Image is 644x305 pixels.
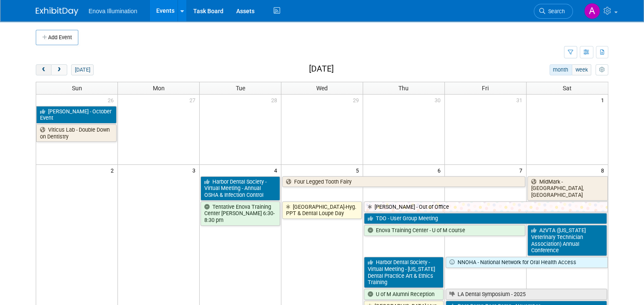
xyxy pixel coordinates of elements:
a: Four Legged Tooth Fairy [282,176,525,187]
span: 28 [270,95,281,105]
h2: [DATE] [309,64,334,74]
span: Search [545,8,565,14]
span: 5 [355,165,363,176]
a: Harbor Dental Society - Virtual Meeting - [US_STATE] Dental Practice Art & Ethics Training [364,257,444,288]
button: prev [36,64,52,75]
button: myCustomButton [595,64,608,75]
span: Thu [398,85,409,92]
button: [DATE] [71,64,94,75]
a: Search [534,4,573,19]
span: 8 [600,165,608,176]
span: Wed [316,85,328,92]
a: LA Dental Symposium - 2025 [446,289,607,300]
span: 4 [273,165,281,176]
span: 1 [600,95,608,105]
button: month [550,64,572,75]
a: Tentative Enova Training Center [PERSON_NAME] 6:30-8:30 pm [200,201,280,226]
button: next [51,64,67,75]
span: 3 [192,165,199,176]
a: U of M Alumni Reception [364,289,444,300]
span: Tue [236,85,245,92]
a: [GEOGRAPHIC_DATA]-Hyg. PPT & Dental Loupe Day [282,201,362,219]
i: Personalize Calendar [599,67,604,73]
img: Andrea Miller [584,3,600,19]
button: Add Event [36,30,78,45]
a: Viticus Lab - Double Down on Dentistry [36,124,117,142]
span: Sat [563,85,572,92]
a: [PERSON_NAME] - Out of Office [364,201,608,213]
a: MidMark - [GEOGRAPHIC_DATA], [GEOGRAPHIC_DATA] [527,176,608,201]
span: Sun [72,85,82,92]
img: ExhibitDay [36,7,78,16]
a: [PERSON_NAME] - October Event [36,106,117,124]
a: AzVTA ([US_STATE] Veterinary Technician Association) Annual Conference [527,225,607,256]
span: 29 [352,95,363,105]
a: Harbor Dental Society - Virtual Meeting - Annual OSHA & Infection Control [200,176,280,201]
span: 26 [107,95,117,105]
span: 30 [434,95,444,105]
a: TDO - User Group Meeting [364,213,607,224]
a: Enova Training Center - U of M course [364,225,525,236]
button: week [572,64,591,75]
span: Mon [153,85,165,92]
span: 6 [437,165,444,176]
span: 2 [110,165,117,176]
span: Enova Illumination [89,8,137,14]
a: NNOHA - National Network for Oral Health Access [446,257,608,268]
span: 7 [518,165,526,176]
span: Fri [482,85,489,92]
span: 31 [515,95,526,105]
span: 27 [189,95,199,105]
